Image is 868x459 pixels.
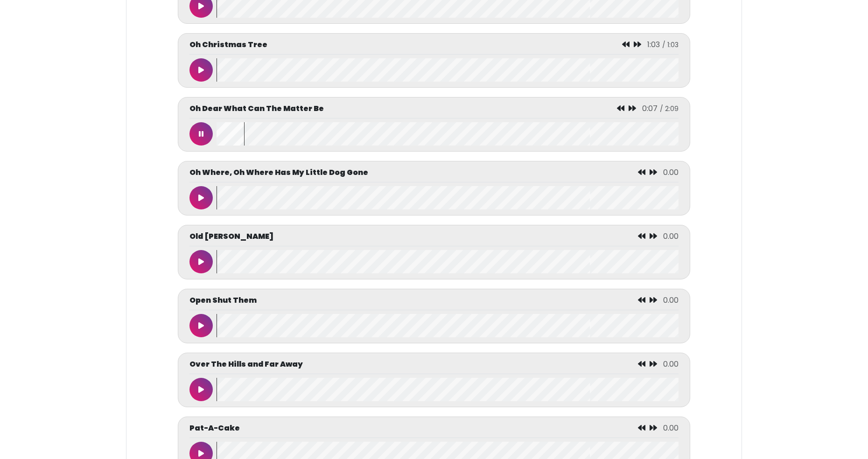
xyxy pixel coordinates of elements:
span: / 2:09 [660,104,679,113]
p: Oh Christmas Tree [189,39,267,50]
span: 0.00 [663,167,679,178]
span: 0.00 [663,359,679,369]
span: 0.00 [663,231,679,242]
span: / 1:03 [662,40,679,49]
span: 0:07 [642,103,658,114]
p: Oh Dear What Can The Matter Be [189,103,324,114]
span: 1:03 [647,39,660,50]
span: 0.00 [663,295,679,306]
p: Over The Hills and Far Away [189,359,303,370]
p: Pat-A-Cake [189,423,240,434]
p: Oh Where, Oh Where Has My Little Dog Gone [189,167,368,178]
p: Old [PERSON_NAME] [189,231,273,242]
span: 0.00 [663,423,679,433]
p: Open Shut Them [189,295,257,306]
